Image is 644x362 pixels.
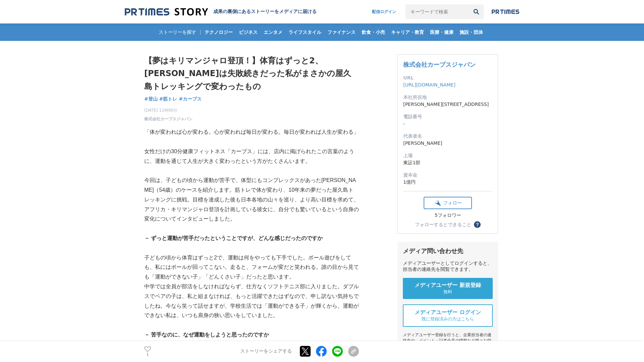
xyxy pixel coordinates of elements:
[286,23,324,41] a: ライフスタイル
[403,247,493,255] div: メディア問い合わせ先
[125,7,317,16] a: 成果の裏側にあるストーリーをメディアに届ける 成果の裏側にあるストーリーをメディアに届ける
[475,222,480,227] span: ？
[422,316,474,322] span: 既に登録済みの方はこちら
[403,82,455,87] a: [URL][DOMAIN_NAME]
[144,332,269,338] strong: － 苦手なのに、なぜ運動をしようと思ったのですか
[365,4,403,19] a: 配信ログイン
[403,113,492,120] dt: 電話番号
[403,332,493,361] div: メディアユーザー登録を行うと、企業担当者の連絡先や、イベント・記者会見の情報など様々な特記情報を閲覧できます。 ※内容はストーリー・プレスリリースにより異なります。
[424,213,472,219] div: 5フォロワー
[213,9,317,15] h2: 成果の裏側にあるストーリーをメディアに届ける
[144,116,193,122] a: 株式会社カーブスジャパン
[403,94,492,101] dt: 本社所在地
[427,29,456,35] span: 医療・健康
[492,9,519,14] img: prtimes
[469,4,484,19] button: 検索
[403,304,493,327] a: メディアユーザー ログイン 既に登録済みの方はこちら
[403,120,492,127] dd: -
[179,96,202,103] a: #カーブス
[403,140,492,147] dd: [PERSON_NAME]
[144,282,359,320] p: 中学では全員が部活をしなければならず、仕方なくソフトテニス部に入りました。ダブルスでペアの子は、私と組まなければ、もっと活躍できたはずなので、申し訳ない気持ちでしたね。今なら笑って話せますが、学...
[403,260,493,273] div: メディアユーザーとしてログインすると、担当者の連絡先を閲覧できます。
[403,278,493,299] a: メディアユーザー 新規登録 無料
[406,4,469,19] input: キーワードで検索
[403,101,492,108] dd: [PERSON_NAME][STREET_ADDRESS]
[388,23,427,41] a: キャリア・教育
[202,29,235,35] span: テクノロジー
[144,235,323,241] strong: － ずっと運動が苦手だったということですが、どんな感じだったのですか
[424,197,472,209] button: フォロー
[359,23,388,41] a: 飲食・小売
[457,29,486,35] span: 施設・団体
[202,23,235,41] a: テクノロジー
[144,147,359,166] p: 女性だけの30分健康フィットネス「カーブス」には、店内に掲げられたこの言葉のように、運動を通じて人生が大きく変わったという方がたくさんいます。
[144,353,151,356] p: 1
[236,29,260,35] span: ビジネス
[427,23,456,41] a: 医療・健康
[388,29,427,35] span: キャリア・教育
[144,96,158,103] a: #登山
[474,221,481,228] button: ？
[403,74,492,81] dt: URL
[286,29,324,35] span: ライフスタイル
[159,96,177,103] a: #筋トレ
[144,176,359,224] p: 今回は、子どもの頃から運動が苦手で、体型にもコンプレックスがあった[PERSON_NAME]（54歳）のケースを紹介します。筋トレで体が変わり、10年来の夢だった屋久島トレッキングに挑戦。目標を...
[325,29,358,35] span: ファイナンス
[144,107,193,113] span: [DATE] 11時00分
[261,29,285,35] span: エンタメ
[144,253,359,282] p: 子どもの頃から体育はずっと2で、運動は何をやっても下手でした。ボール遊びをしても、私にはボールが回ってこない。走ると、フォームが変だと笑われる。誰の目から見ても「運動ができない子」「どんくさい子...
[403,159,492,166] dd: 東証1部
[415,222,471,227] div: フォローするとできること
[403,172,492,179] dt: 資本金
[144,54,359,93] h1: 【夢はキリマンジャロ登頂！】体育はずっと2、[PERSON_NAME]は失敗続きだった私がまさかの屋久島トレッキングで変わったもの
[325,23,358,41] a: ファイナンス
[144,127,359,137] p: 「体が変われば心が変わる。心が変われば毎日が変わる。毎日が変われば人生が変わる」
[403,133,492,140] dt: 代表者名
[403,152,492,159] dt: 上場
[415,282,481,289] span: メディアユーザー 新規登録
[457,23,486,41] a: 施設・団体
[359,29,388,35] span: 飲食・小売
[403,61,476,68] a: 株式会社カーブスジャパン
[240,349,292,355] p: ストーリーをシェアする
[415,309,481,316] span: メディアユーザー ログイン
[125,7,208,16] img: 成果の裏側にあるストーリーをメディアに届ける
[443,289,452,295] span: 無料
[236,23,260,41] a: ビジネス
[403,179,492,186] dd: 1億円
[261,23,285,41] a: エンタメ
